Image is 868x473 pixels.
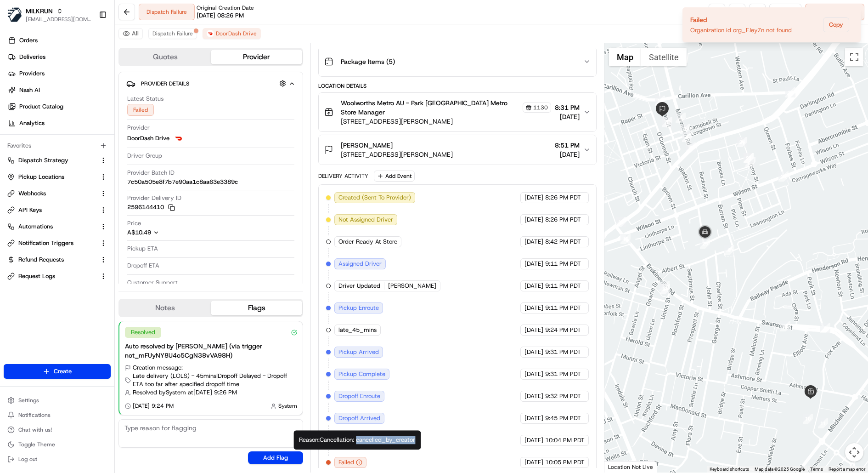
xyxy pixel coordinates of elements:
button: 2596144410 [127,203,175,211]
span: [DATE] [524,392,543,400]
span: 10:04 PM PDT [545,436,585,445]
span: [PERSON_NAME] [341,141,393,150]
button: Notification Triggers [4,236,111,251]
span: Pickup Enroute [338,304,379,312]
div: Organization id org_FJeyZn not found [690,26,792,34]
button: Automations [4,219,111,234]
span: Notification Triggers [18,239,73,247]
span: Providers [19,69,45,78]
div: Failed [690,15,792,24]
span: 8:26 PM PDT [545,216,581,224]
span: Provider Delivery ID [127,194,181,202]
button: Toggle fullscreen view [845,48,863,66]
span: Woolworths Metro AU - Park [GEOGRAPHIC_DATA] Metro Store Manager [341,98,521,117]
span: [DATE] [524,326,543,334]
span: Pickup Locations [18,173,64,181]
span: [EMAIL_ADDRESS][DOMAIN_NAME] [26,16,91,23]
span: 9:11 PM PDT [545,260,581,268]
span: [DATE] [524,348,543,356]
span: A$10.49 [127,228,151,236]
span: [DATE] [524,436,543,445]
span: 9:32 PM PDT [545,392,581,400]
a: Terms (opens in new tab) [810,467,823,472]
img: doordash_logo_v2.png [173,133,184,144]
span: Chat with us! [18,426,52,433]
span: [STREET_ADDRESS][PERSON_NAME] [341,117,551,126]
button: Refund Requests [4,252,111,267]
span: 9:45 PM PDT [545,414,581,422]
button: Log out [4,453,111,466]
a: 📗Knowledge Base [6,129,74,146]
a: Pickup Locations [7,173,96,181]
button: Request Logs [4,269,111,284]
div: 23 [744,153,754,163]
span: API Documentation [87,133,147,142]
span: [DATE] [524,458,543,467]
span: DoorDash Drive [216,30,257,37]
span: Map data ©2025 Google [755,467,805,472]
span: [DATE] [524,238,543,246]
span: Creation message: [133,364,183,372]
img: Google [607,461,637,473]
span: [DATE] [524,260,543,268]
span: [DATE] 08:26 PM [197,11,244,20]
button: Notifications [4,409,111,422]
button: Dispatch Strategy [4,153,111,168]
div: 12 [780,321,790,331]
span: 8:42 PM PDT [545,238,581,246]
button: Package Items (5) [319,47,596,76]
span: Dropoff ETA [127,262,159,270]
span: Package Items ( 5 ) [341,57,395,66]
div: Delivery Activity [318,172,368,180]
div: 7 [686,142,696,153]
div: 18 [655,96,665,106]
button: Toggle Theme [4,438,111,451]
span: [DATE] [555,112,580,121]
span: at [DATE] 9:26 PM [188,388,237,397]
span: Pylon [91,155,111,162]
span: 8:51 PM [555,141,580,150]
span: Driver Updated [338,282,380,290]
span: [DATE] [524,414,543,422]
button: [PERSON_NAME][STREET_ADDRESS][PERSON_NAME]8:51 PM[DATE] [319,135,596,165]
span: Created (Sent To Provider) [338,194,411,202]
span: Not Assigned Driver [338,216,393,224]
span: Refund Requests [18,256,64,264]
div: 💻 [78,134,85,141]
button: Flags [211,301,302,315]
div: 24 [737,137,747,147]
div: 15 [620,234,631,244]
span: DoorDash Drive [127,134,169,142]
a: Webhooks [7,189,96,198]
span: Resolved by System [133,388,186,397]
button: Show satellite imagery [641,48,687,66]
div: 6 [682,132,692,142]
span: Latest Status [127,95,163,103]
span: Dropoff Enroute [338,392,380,400]
span: 9:11 PM PDT [545,282,581,290]
div: Favorites [4,138,111,153]
span: API Keys [18,206,42,214]
div: 8 [724,245,734,255]
button: MILKRUN [26,6,53,16]
button: All [118,28,143,39]
span: Customer Support [127,279,178,287]
button: Quotes [119,50,211,64]
a: Notification Triggers [7,239,96,247]
span: 8:26 PM PDT [545,194,581,202]
span: Orders [19,36,38,45]
span: 9:31 PM PDT [545,370,581,378]
span: Nash AI [19,86,40,94]
span: Failed [338,458,354,467]
input: Clear [24,59,152,68]
span: [PERSON_NAME] [388,282,436,290]
div: 25 [700,239,710,249]
button: Webhooks [4,186,111,201]
span: [DATE] 9:24 PM [133,402,174,410]
button: Copy [823,17,849,32]
span: Analytics [19,119,45,127]
a: Product Catalog [4,99,114,114]
span: Notifications [18,411,51,419]
button: Settings [4,394,111,407]
span: Webhooks [18,189,46,198]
